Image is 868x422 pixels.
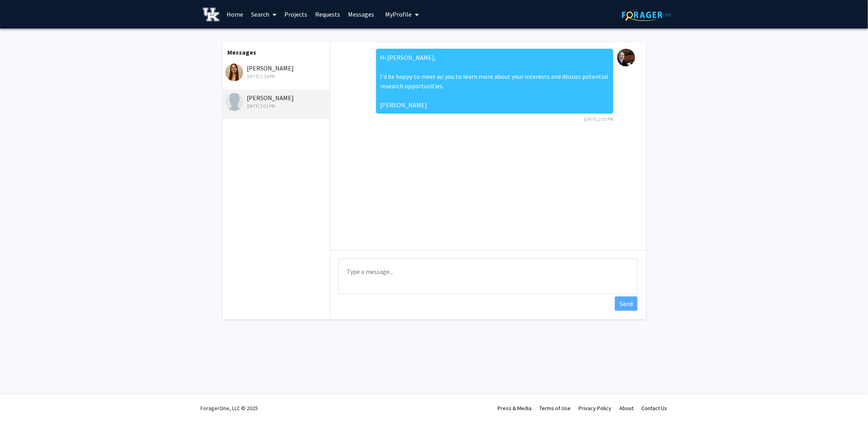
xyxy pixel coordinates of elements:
[280,0,311,28] a: Projects
[201,394,258,422] div: ForagerOne, LLC © 2025
[225,63,329,80] div: [PERSON_NAME]
[498,405,532,412] a: Press & Media
[225,103,329,110] div: [DATE] 2:01 PM
[376,49,613,114] div: Hi [PERSON_NAME], I'd be happy to meet w/ you to learn more about your interests and discuss pote...
[622,9,671,21] img: ForagerOne Logo
[228,48,257,56] b: Messages
[385,10,412,18] span: My Profile
[225,93,329,110] div: [PERSON_NAME]
[579,405,612,412] a: Privacy Policy
[247,0,280,28] a: Search
[617,49,635,67] img: John Cox
[540,405,571,412] a: Terms of Use
[584,116,613,122] span: [DATE] 2:01 PM
[6,386,34,416] iframe: Chat
[311,0,344,28] a: Requests
[225,63,243,81] img: Kylah Davis
[225,93,243,111] img: Jessica Mattingly
[339,259,637,294] textarea: Message
[225,73,329,80] div: [DATE] 2:14 PM
[223,0,247,28] a: Home
[203,8,220,21] img: University of Kentucky Logo
[642,405,668,412] a: Contact Us
[620,405,634,412] a: About
[344,0,378,28] a: Messages
[615,297,637,311] button: Send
